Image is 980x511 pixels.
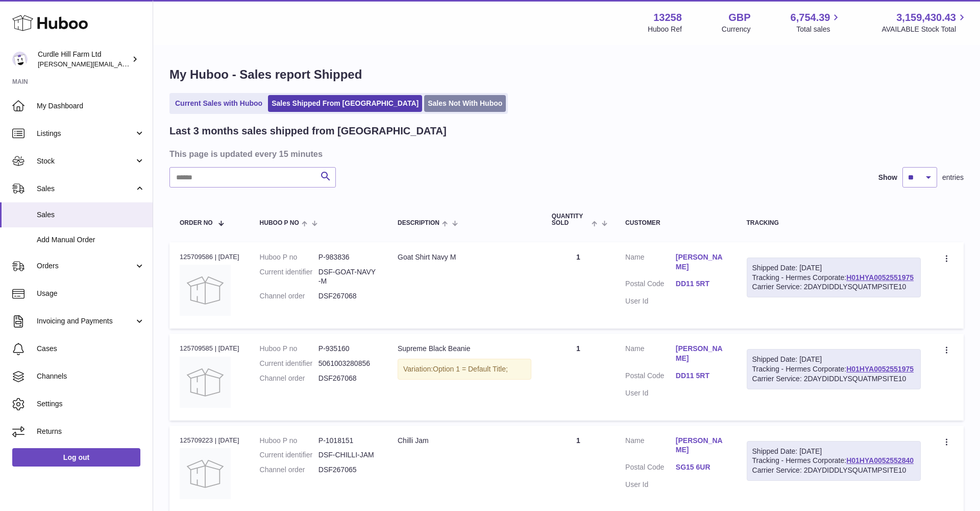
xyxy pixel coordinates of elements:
img: no-photo.jpg [180,448,231,499]
span: Quantity Sold [552,213,589,226]
h1: My Huboo - Sales report Shipped [169,66,964,83]
dt: Postal Code [625,462,676,475]
dt: Huboo P no [260,344,318,354]
div: 125709585 | [DATE] [180,344,239,353]
div: Huboo Ref [648,25,682,34]
dt: User Id [625,480,676,490]
span: entries [942,173,964,182]
span: Usage [37,289,145,298]
dt: Current identifier [260,267,318,287]
dt: Current identifier [260,450,318,460]
td: 1 [542,242,615,329]
dt: Channel order [260,374,318,383]
td: 1 [542,334,615,420]
div: Tracking - Hermes Corporate: [747,349,921,389]
span: Total sales [796,25,842,34]
div: Shipped Date: [DATE] [752,263,915,273]
a: [PERSON_NAME] [676,252,726,272]
dd: P-1018151 [318,436,377,446]
dd: DSF-GOAT-NAVY-M [318,267,377,287]
div: Chilli Jam [398,436,531,446]
span: Listings [37,129,134,138]
dd: P-983836 [318,252,377,262]
div: Supreme Black Beanie [398,344,531,354]
dt: User Id [625,296,676,306]
span: Orders [37,261,134,271]
a: H01HYA0052552840 [846,456,914,464]
a: [PERSON_NAME] [676,344,726,363]
span: Stock [37,156,134,166]
dd: 5061003280856 [318,359,377,368]
span: Sales [37,184,134,194]
span: Sales [37,210,145,220]
dt: User Id [625,388,676,398]
div: Shipped Date: [DATE] [752,447,915,456]
div: Shipped Date: [DATE] [752,355,915,364]
span: AVAILABLE Stock Total [881,25,968,34]
div: Customer [625,220,726,226]
dt: Huboo P no [260,436,318,446]
span: Option 1 = Default Title; [433,365,508,373]
span: Settings [37,399,145,409]
span: Huboo P no [260,220,299,226]
a: DD11 5RT [676,279,726,289]
h3: This page is updated every 15 minutes [169,148,961,159]
div: Carrier Service: 2DAYDIDDLYSQUATMPSITE10 [752,374,915,384]
span: Invoicing and Payments [37,316,134,326]
span: Returns [37,427,145,436]
strong: 13258 [653,11,682,25]
dt: Name [625,344,676,366]
a: H01HYA0052551975 [846,273,914,282]
h2: Last 3 months sales shipped from [GEOGRAPHIC_DATA] [169,124,447,138]
span: Add Manual Order [37,235,145,245]
a: Current Sales with Huboo [171,95,266,112]
span: Description [398,220,439,226]
div: Currency [722,25,751,34]
dt: Postal Code [625,371,676,383]
span: [PERSON_NAME][EMAIL_ADDRESS][DOMAIN_NAME] [38,60,205,68]
div: 125709586 | [DATE] [180,252,239,262]
div: Tracking [747,220,921,226]
dd: DSF267068 [318,374,377,383]
dt: Current identifier [260,359,318,368]
div: Variation: [398,359,531,380]
span: Channels [37,371,145,381]
span: My Dashboard [37,101,145,111]
div: Curdle Hill Farm Ltd [38,50,130,69]
div: Goat Shirt Navy M [398,252,531,262]
a: H01HYA0052551975 [846,365,914,373]
span: 3,159,430.43 [896,11,956,25]
a: [PERSON_NAME] [676,436,726,455]
div: Tracking - Hermes Corporate: [747,258,921,298]
a: Sales Shipped From [GEOGRAPHIC_DATA] [268,95,422,112]
dt: Name [625,252,676,274]
dd: P-935160 [318,344,377,354]
a: 3,159,430.43 AVAILABLE Stock Total [881,11,968,34]
span: Cases [37,344,145,354]
dt: Huboo P no [260,252,318,262]
label: Show [878,173,897,182]
a: 6,754.39 Total sales [791,11,842,34]
div: Carrier Service: 2DAYDIDDLYSQUATMPSITE10 [752,466,915,475]
div: 125709223 | [DATE] [180,436,239,445]
div: Tracking - Hermes Corporate: [747,441,921,481]
a: DD11 5RT [676,371,726,381]
a: SG15 6UR [676,462,726,472]
dt: Channel order [260,465,318,475]
span: 6,754.39 [791,11,830,25]
dt: Postal Code [625,279,676,291]
div: Carrier Service: 2DAYDIDDLYSQUATMPSITE10 [752,282,915,292]
a: Sales Not With Huboo [424,95,506,112]
dt: Name [625,436,676,458]
img: miranda@diddlysquatfarmshop.com [12,52,28,67]
dd: DSF267068 [318,291,377,301]
dd: DSF-CHILLI-JAM [318,450,377,460]
dt: Channel order [260,291,318,301]
strong: GBP [728,11,750,25]
img: no-photo.jpg [180,265,231,316]
span: Order No [180,220,213,226]
a: Log out [12,448,140,467]
img: no-photo.jpg [180,357,231,408]
dd: DSF267065 [318,465,377,475]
